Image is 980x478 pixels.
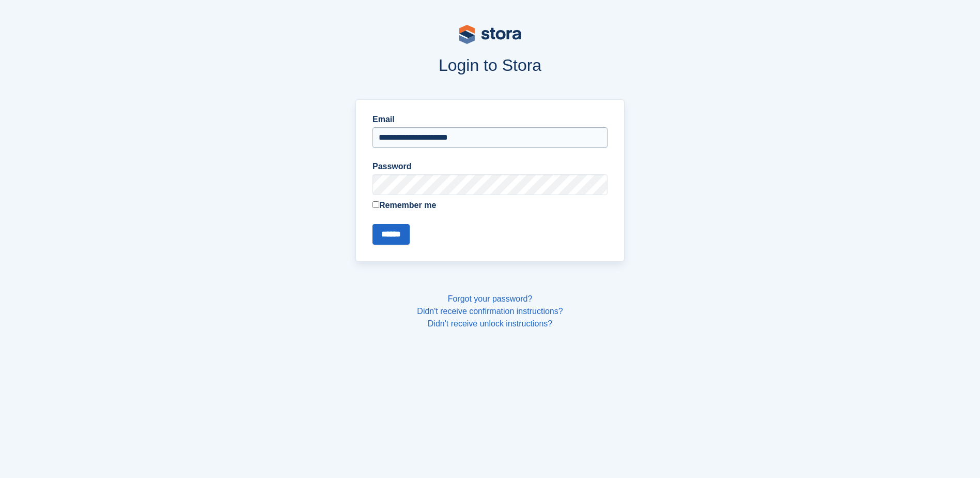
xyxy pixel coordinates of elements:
[372,113,608,126] label: Email
[372,160,608,173] label: Password
[448,294,533,303] a: Forgot your password?
[159,56,822,74] h1: Login to Stora
[372,201,379,208] input: Remember me
[372,199,608,212] label: Remember me
[417,307,563,316] a: Didn't receive confirmation instructions?
[428,319,552,328] a: Didn't receive unlock instructions?
[459,25,521,44] img: stora-logo-53a41332b3708ae10de48c4981b4e9114cc0af31d8433b30ea865607fb682f29.svg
